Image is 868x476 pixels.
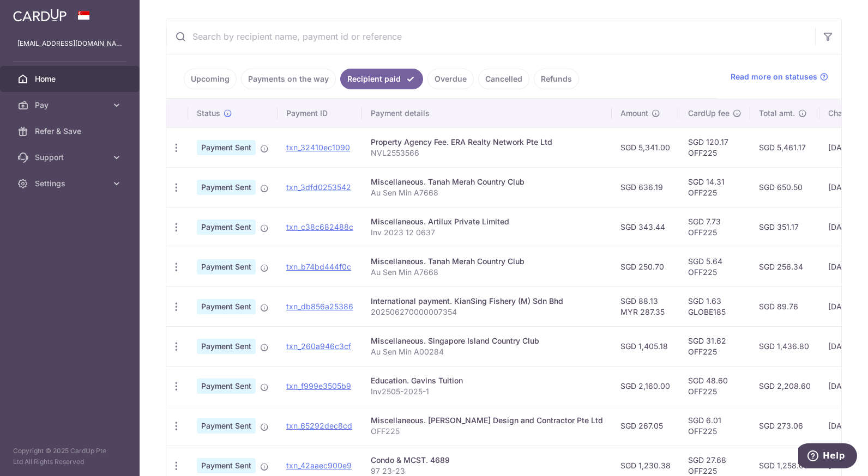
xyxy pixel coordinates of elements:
td: SGD 2,160.00 [612,366,679,406]
td: SGD 351.17 [750,207,819,247]
p: 202506270000007354 [371,307,603,318]
span: Status [197,108,220,119]
span: Payment Sent [197,379,256,394]
span: Support [35,152,107,163]
td: SGD 636.19 [612,167,679,207]
td: SGD 89.76 [750,286,819,326]
div: Miscellaneous. Tanah Merah Country Club [371,176,603,187]
div: Education. Gavins Tuition [371,375,603,386]
span: Payment Sent [197,140,256,155]
td: SGD 273.06 [750,406,819,446]
td: SGD 650.50 [750,167,819,207]
a: Upcoming [184,69,237,89]
p: NVL2553566 [371,148,603,158]
div: International payment. KianSing Fishery (M) Sdn Bhd [371,296,603,307]
td: SGD 267.05 [612,406,679,446]
td: SGD 5,461.17 [750,127,819,167]
a: txn_f999e3505b9 [286,381,351,390]
div: Miscellaneous. Tanah Merah Country Club [371,256,603,267]
td: SGD 120.17 OFF225 [679,127,750,167]
span: Pay [35,100,107,111]
td: SGD 1,405.18 [612,326,679,366]
td: SGD 6.01 OFF225 [679,406,750,446]
td: SGD 343.44 [612,207,679,247]
td: SGD 250.70 [612,247,679,286]
a: txn_32410ec1090 [286,143,350,152]
span: Amount [620,108,648,119]
span: Read more on statuses [731,71,817,82]
p: Inv 2023 12 0637 [371,227,603,238]
div: Miscellaneous. [PERSON_NAME] Design and Contractor Pte Ltd [371,415,603,426]
th: Payment details [362,99,612,127]
td: SGD 7.73 OFF225 [679,207,750,247]
td: SGD 14.31 OFF225 [679,167,750,207]
span: Home [35,74,107,84]
span: CardUp fee [688,108,730,119]
div: Condo & MCST. 4689 [371,455,603,466]
input: Search by recipient name, payment id or reference [166,19,815,54]
a: Cancelled [478,69,529,89]
p: [EMAIL_ADDRESS][DOMAIN_NAME] [17,38,122,49]
span: Payment Sent [197,219,256,235]
span: Payment Sent [197,339,256,354]
iframe: Opens a widget where you can find more information [798,443,857,471]
a: Payments on the way [241,69,336,89]
span: Settings [35,178,107,189]
span: Payment Sent [197,458,256,473]
div: Property Agency Fee. ERA Realty Network Pte Ltd [371,137,603,148]
div: Miscellaneous. Artilux Private Limited [371,216,603,227]
a: txn_db856a25386 [286,302,353,311]
span: Refer & Save [35,126,107,137]
a: txn_b74bd444f0c [286,262,351,271]
a: txn_65292dec8cd [286,421,352,430]
span: Payment Sent [197,180,256,195]
p: Inv2505-2025-1 [371,386,603,397]
a: txn_3dfd0253542 [286,182,351,192]
td: SGD 48.60 OFF225 [679,366,750,406]
a: Refunds [534,69,579,89]
span: Payment Sent [197,418,256,434]
p: Au Sen Min A7668 [371,187,603,198]
td: SGD 1.63 GLOBE185 [679,286,750,326]
td: SGD 1,436.80 [750,326,819,366]
p: Au Sen Min A7668 [371,267,603,278]
img: CardUp [13,9,67,22]
span: Payment Sent [197,259,256,274]
a: Recipient paid [340,69,423,89]
td: SGD 5.64 OFF225 [679,247,750,286]
td: SGD 5,341.00 [612,127,679,167]
a: txn_42aaec900e9 [286,461,352,470]
td: SGD 256.34 [750,247,819,286]
a: txn_c38c682488c [286,222,353,231]
p: OFF225 [371,426,603,437]
a: txn_260a946c3cf [286,341,351,351]
span: Payment Sent [197,299,256,314]
p: Au Sen Min A00284 [371,346,603,357]
div: Miscellaneous. Singapore Island Country Club [371,335,603,346]
a: Read more on statuses [731,71,828,82]
td: SGD 31.62 OFF225 [679,326,750,366]
td: SGD 88.13 MYR 287.35 [612,286,679,326]
td: SGD 2,208.60 [750,366,819,406]
span: Total amt. [759,108,795,119]
a: Overdue [427,69,474,89]
th: Payment ID [278,99,362,127]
